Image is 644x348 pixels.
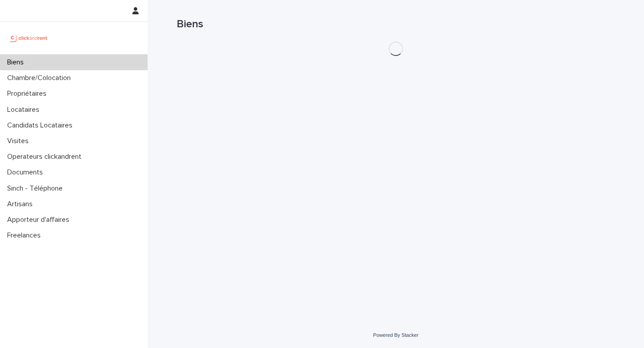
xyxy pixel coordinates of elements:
[4,216,76,224] p: Apporteur d'affaires
[4,168,50,177] p: Documents
[4,200,40,208] p: Artisans
[4,137,36,145] p: Visites
[4,74,78,82] p: Chambre/Colocation
[4,106,47,114] p: Locataires
[4,231,48,240] p: Freelances
[177,18,615,31] h1: Biens
[4,184,70,193] p: Sinch - Téléphone
[7,29,51,47] img: UCB0brd3T0yccxBKYDjQ
[4,121,80,130] p: Candidats Locataires
[4,153,89,161] p: Operateurs clickandrent
[373,332,418,338] a: Powered By Stacker
[4,58,31,67] p: Biens
[4,89,54,98] p: Propriétaires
